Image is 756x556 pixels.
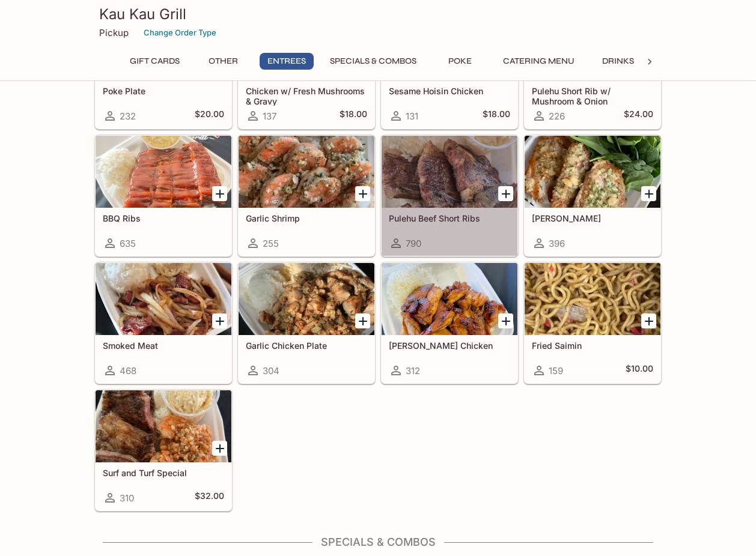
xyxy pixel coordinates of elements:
h5: [PERSON_NAME] Chicken [389,340,510,351]
h5: Garlic Shrimp [246,213,367,223]
a: Garlic Shrimp255 [238,135,375,256]
button: Add Fried Saimin [641,313,656,328]
h5: Surf and Turf Special [103,468,224,478]
a: Pulehu Beef Short Ribs790 [381,135,518,256]
div: Garlic Shrimp [239,136,374,208]
h5: Sesame Hoisin Chicken [389,86,510,96]
h3: Kau Kau Grill [99,5,657,23]
span: 468 [120,365,136,376]
span: 312 [406,365,420,376]
h4: Specials & Combos [94,536,662,549]
button: Add BBQ Ribs [212,186,227,201]
span: 304 [263,365,279,376]
h5: $18.00 [340,109,367,123]
span: 137 [263,110,276,122]
div: Teri Chicken [382,263,517,335]
a: [PERSON_NAME] Chicken312 [381,262,518,384]
button: Gift Cards [123,53,186,70]
button: Add Surf and Turf Special [212,441,227,456]
a: Garlic Chicken Plate304 [238,262,375,384]
span: 159 [549,365,563,376]
h5: [PERSON_NAME] [532,213,653,223]
button: Add Smoked Meat [212,313,227,328]
h5: Poke Plate [103,86,224,96]
div: Fried Saimin [525,263,660,335]
h5: $32.00 [195,491,224,505]
h5: Chicken w/ Fresh Mushrooms & Gravy [246,86,367,106]
span: 255 [263,238,279,249]
a: Surf and Turf Special310$32.00 [95,390,232,511]
div: Garlic Ahi [525,136,660,208]
button: Add Teri Chicken [498,313,513,328]
button: Add Garlic Shrimp [355,186,370,201]
button: Add Garlic Chicken Plate [355,313,370,328]
button: Drinks [591,53,645,70]
h5: Fried Saimin [532,340,653,351]
button: Add Garlic Ahi [641,186,656,201]
div: Garlic Chicken Plate [239,263,374,335]
button: Specials & Combos [323,53,423,70]
h5: Pulehu Beef Short Ribs [389,213,510,223]
h5: Smoked Meat [103,340,224,351]
div: BBQ Ribs [96,136,231,208]
button: Poke [433,53,487,70]
a: [PERSON_NAME]396 [524,135,661,256]
button: Other [196,53,250,70]
h5: Garlic Chicken Plate [246,340,367,351]
div: Surf and Turf Special [96,390,231,462]
h5: $10.00 [626,363,653,378]
h5: BBQ Ribs [103,213,224,223]
h5: Pulehu Short Rib w/ Mushroom & Onion [532,86,653,106]
span: 635 [120,238,136,249]
button: Add Pulehu Beef Short Ribs [498,186,513,201]
span: 226 [549,110,565,122]
h5: $20.00 [195,109,224,123]
button: Entrees [260,53,314,70]
button: Change Order Type [138,23,222,42]
button: Catering Menu [496,53,581,70]
p: Pickup [99,27,129,38]
div: Pulehu Beef Short Ribs [382,136,517,208]
span: 131 [406,110,418,122]
h5: $24.00 [624,109,653,123]
span: 232 [120,110,136,122]
a: BBQ Ribs635 [95,135,232,256]
a: Smoked Meat468 [95,262,232,384]
span: 396 [549,238,565,249]
a: Fried Saimin159$10.00 [524,262,661,384]
div: Smoked Meat [96,263,231,335]
span: 310 [120,492,134,504]
span: 790 [406,238,421,249]
h5: $18.00 [483,109,510,123]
